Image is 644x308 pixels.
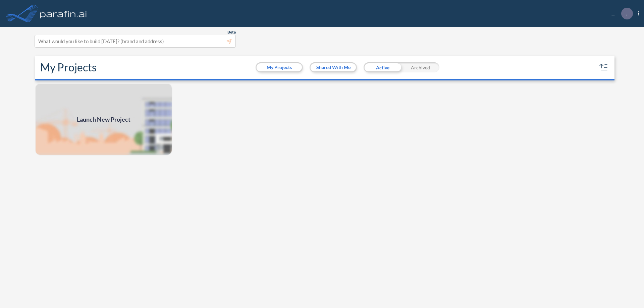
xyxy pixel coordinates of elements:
[311,63,356,71] button: Shared With Me
[77,115,130,124] span: Launch New Project
[40,61,97,74] h2: My Projects
[401,62,439,72] div: Archived
[626,10,628,16] p: .
[227,29,236,35] span: Beta
[35,83,172,156] a: Launch New Project
[601,8,639,19] div: ...
[598,62,609,73] button: sort
[39,7,88,20] img: logo
[257,63,302,71] button: My Projects
[364,62,401,72] div: Active
[35,83,172,156] img: add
